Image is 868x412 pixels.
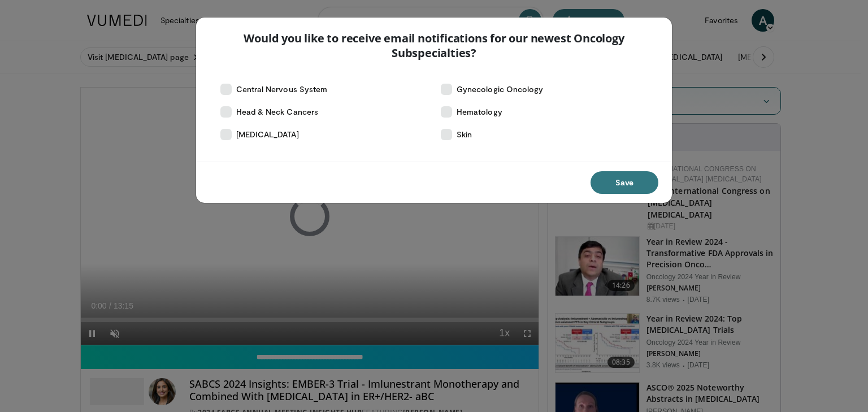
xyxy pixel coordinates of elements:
p: Would you like to receive email notifications for our newest Oncology Subspecialties? [210,31,659,60]
span: Central Nervous System [236,84,328,95]
span: Skin [457,129,472,140]
span: Hematology [457,106,502,118]
button: Save [591,171,658,194]
span: [MEDICAL_DATA] [236,129,299,140]
span: Head & Neck Cancers [236,106,318,118]
span: Gynecologic Oncology [457,84,543,95]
